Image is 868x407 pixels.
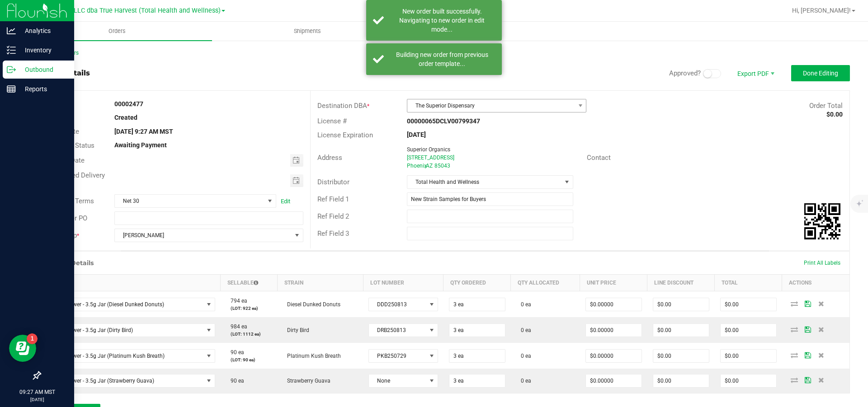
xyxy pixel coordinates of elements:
[516,353,531,359] span: 0 ea
[407,163,427,169] span: Phoenix
[27,333,38,344] iframe: Resource center unread badge
[815,301,828,306] span: Delete Order Detail
[114,114,137,121] strong: Created
[317,178,349,186] span: Distributor
[46,349,215,363] span: NO DATA FOUND
[369,350,426,362] span: PKB250729
[115,229,291,242] span: [PERSON_NAME]
[792,7,851,14] span: Hi, [PERSON_NAME]!
[407,99,575,112] span: The Superior Dispensary
[317,195,349,203] span: Ref Field 1
[782,275,849,291] th: Actions
[7,26,16,35] inline-svg: Analytics
[96,27,138,35] span: Orders
[425,163,426,169] span: ,
[281,198,290,205] a: Edit
[587,154,611,162] span: Contact
[16,25,70,36] p: Analytics
[226,349,244,356] span: 90 ea
[47,374,203,387] span: SG - Flower - 3.5g Jar (Strawberry Guava)
[715,275,782,291] th: Total
[389,50,495,68] div: Building new order from previous order template...
[815,327,828,332] span: Delete Order Detail
[791,65,850,81] button: Done Editing
[511,275,580,291] th: Qty Allocated
[9,335,36,362] iframe: Resource center
[226,305,272,312] p: (LOT: 922 ea)
[283,301,340,308] span: Diesel Dunked Donuts
[7,46,16,55] inline-svg: Inventory
[443,275,511,291] th: Qty Ordered
[4,388,70,396] p: 09:27 AM MST
[212,22,402,41] a: Shipments
[22,22,212,41] a: Orders
[669,69,701,77] span: Approved?
[317,212,349,220] span: Ref Field 2
[653,350,709,362] input: 0
[809,102,843,110] span: Order Total
[369,324,426,337] span: DRB250813
[803,70,838,77] span: Done Editing
[363,275,443,291] th: Lot Number
[426,163,433,169] span: AZ
[647,275,715,291] th: Line Discount
[449,324,505,337] input: 0
[47,350,203,362] span: SG - Flower - 3.5g Jar (Platinum Kush Breath)
[317,154,342,162] span: Address
[804,203,840,239] img: Scan me!
[16,45,70,56] p: Inventory
[586,350,642,362] input: 0
[449,298,505,311] input: 0
[16,64,70,75] p: Outbound
[283,327,309,333] span: Dirty Bird
[586,324,642,337] input: 0
[815,352,828,358] span: Delete Order Detail
[4,396,70,403] p: [DATE]
[516,327,531,333] span: 0 ea
[801,352,815,358] span: Save Order Detail
[721,324,776,337] input: 0
[226,323,247,330] span: 984 ea
[389,7,495,34] div: New order built successfully. Navigating to new order in edit mode...
[277,275,363,291] th: Strain
[46,298,215,311] span: NO DATA FOUND
[434,163,450,169] span: 85043
[7,65,16,74] inline-svg: Outbound
[47,324,203,337] span: SG - Flower - 3.5g Jar (Dirty Bird)
[282,27,333,35] span: Shipments
[317,229,349,238] span: Ref Field 3
[804,260,840,266] span: Print All Labels
[114,100,143,108] strong: 00002477
[449,374,505,387] input: 0
[801,377,815,383] span: Save Order Detail
[7,84,16,94] inline-svg: Reports
[26,7,221,14] span: DXR FINANCE 4 LLC dba True Harvest (Total Health and Wellness)
[226,378,244,384] span: 90 ea
[16,84,70,94] p: Reports
[46,323,215,337] span: NO DATA FOUND
[721,350,776,362] input: 0
[47,298,203,311] span: SG - Flower - 3.5g Jar (Diesel Dunked Donuts)
[407,176,561,188] span: Total Health and Wellness
[114,128,173,135] strong: [DATE] 9:27 AM MST
[115,195,264,207] span: Net 30
[728,65,782,81] li: Export PDF
[580,275,647,291] th: Unit Price
[653,298,709,311] input: 0
[226,331,272,337] p: (LOT: 1112 ea)
[226,298,247,304] span: 794 ea
[804,203,840,239] qrcode: 00002477
[283,378,330,384] span: Strawberry Guava
[586,298,642,311] input: 0
[407,154,454,161] span: [STREET_ADDRESS]
[317,131,373,139] span: License Expiration
[221,275,277,291] th: Sellable
[41,275,221,291] th: Item
[449,350,505,362] input: 0
[317,102,367,110] span: Destination DBA
[407,117,480,125] strong: 00000065DCLV00799347
[516,378,531,384] span: 0 ea
[653,374,709,387] input: 0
